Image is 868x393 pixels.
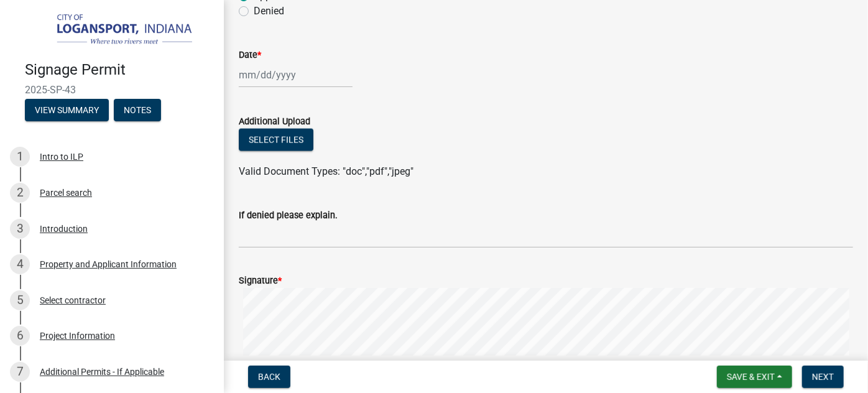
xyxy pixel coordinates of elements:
[40,331,115,340] div: Project Information
[10,147,30,167] div: 1
[239,129,313,151] button: Select files
[10,362,30,382] div: 7
[40,296,106,305] div: Select contractor
[10,219,30,239] div: 3
[25,99,109,121] button: View Summary
[258,372,280,382] span: Back
[239,118,310,126] label: Additional Upload
[248,366,290,388] button: Back
[25,84,199,96] span: 2025-SP-43
[239,277,282,285] label: Signature
[40,224,88,233] div: Introduction
[239,51,261,60] label: Date
[25,13,204,48] img: City of Logansport, Indiana
[727,372,775,382] span: Save & Exit
[239,165,413,177] span: Valid Document Types: "doc","pdf","jpeg"
[802,366,844,388] button: Next
[114,99,161,121] button: Notes
[254,4,284,19] label: Denied
[10,326,30,346] div: 6
[812,372,834,382] span: Next
[114,106,161,116] wm-modal-confirm: Notes
[25,106,109,116] wm-modal-confirm: Summary
[10,183,30,203] div: 2
[25,61,214,79] h4: Signage Permit
[10,290,30,310] div: 5
[40,368,164,376] div: Additional Permits - If Applicable
[717,366,792,388] button: Save & Exit
[239,62,353,88] input: mm/dd/yyyy
[10,254,30,274] div: 4
[40,260,177,269] div: Property and Applicant Information
[40,152,83,161] div: Intro to ILP
[40,188,92,197] div: Parcel search
[239,211,338,220] label: If denied please explain.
